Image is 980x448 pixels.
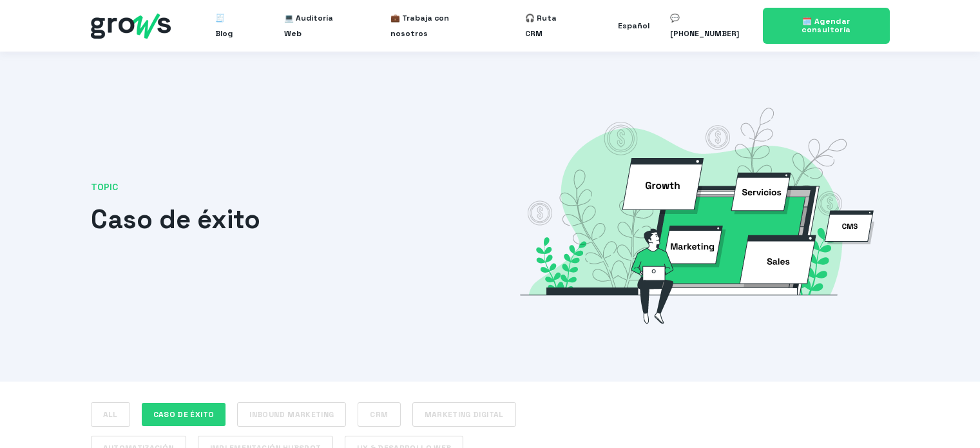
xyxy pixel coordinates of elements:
[358,402,400,427] a: CRM
[215,5,243,46] a: 🧾 Blog
[504,104,890,325] img: Grows consulting
[802,16,850,35] span: 🗓️ Agendar consultoría
[670,5,747,46] a: 💬 [PHONE_NUMBER]
[763,8,889,44] a: 🗓️ Agendar consultoría
[390,5,484,46] a: 💼 Trabaja con nosotros
[91,14,171,39] img: grows - hubspot
[525,5,573,46] a: 🎧 Ruta CRM
[284,5,349,46] a: 💻 Auditoría Web
[142,403,226,426] a: Caso de éxito
[618,18,649,34] div: Español
[237,402,346,427] a: Inbound Marketing
[412,402,516,427] a: Marketing Digital
[91,181,260,194] span: TOPIC
[916,386,980,448] iframe: Chat Widget
[91,202,260,238] h1: Caso de éxito
[91,402,130,427] a: ALL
